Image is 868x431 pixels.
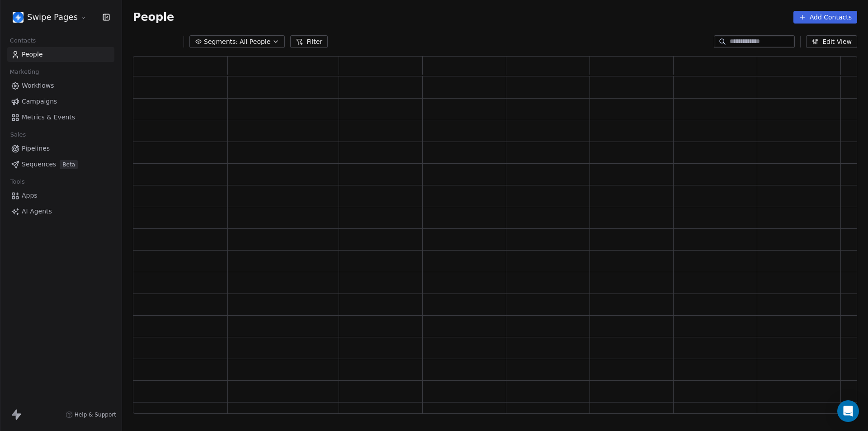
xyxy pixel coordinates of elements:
[22,144,50,153] span: Pipelines
[793,11,857,24] button: Add Contacts
[837,400,859,422] div: Open Intercom Messenger
[7,94,114,109] a: Campaigns
[22,160,56,169] span: Sequences
[7,47,114,62] a: People
[7,204,114,219] a: AI Agents
[7,188,114,203] a: Apps
[290,35,328,48] button: Filter
[7,110,114,125] a: Metrics & Events
[22,81,54,90] span: Workflows
[6,128,30,142] span: Sales
[22,191,38,200] span: Apps
[13,12,24,23] img: user_01J93QE9VH11XXZQZDP4TWZEES.jpg
[6,34,40,47] span: Contacts
[806,35,857,48] button: Edit View
[22,207,52,216] span: AI Agents
[27,11,78,23] span: Swipe Pages
[22,50,43,59] span: People
[133,10,174,24] span: People
[11,9,89,25] button: Swipe Pages
[240,37,270,47] span: All People
[60,160,78,169] span: Beta
[7,78,114,93] a: Workflows
[22,113,75,122] span: Metrics & Events
[7,157,114,172] a: SequencesBeta
[75,411,116,418] span: Help & Support
[6,65,43,79] span: Marketing
[7,141,114,156] a: Pipelines
[6,175,28,189] span: Tools
[66,411,116,418] a: Help & Support
[22,97,57,106] span: Campaigns
[204,37,238,47] span: Segments:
